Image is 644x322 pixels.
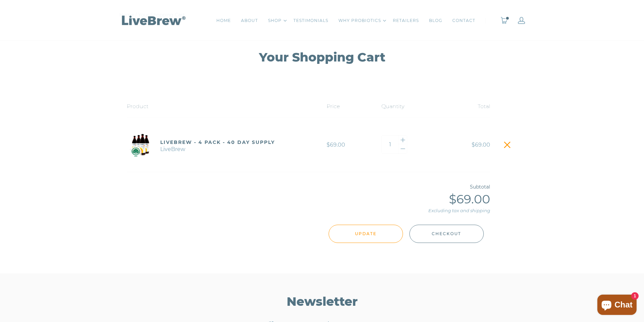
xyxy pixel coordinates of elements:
span: Checkout [432,230,461,238]
a: 1 [500,17,508,24]
span: 1 [505,16,509,20]
a: WHY PROBIOTICS [338,17,381,24]
img: LiveBrew - 4 Pack - 40 day supply [127,131,154,158]
a: ABOUT [241,17,258,24]
p: Subtotal [127,182,490,191]
a: TESTIMONIALS [293,17,328,24]
a: LiveBrew - 4 Pack - 40 day supply [160,139,275,145]
input: Update [329,225,403,243]
input: Quantity [382,135,399,153]
h1: Your Shopping Cart [137,49,507,65]
p: Excluding tax and shipping [127,207,490,215]
a: BLOG [429,17,442,24]
span: $69.00 [327,142,345,148]
h3: Newsletter [256,294,388,309]
img: LiveBrew [119,14,187,26]
button: Checkout [409,225,484,243]
span: LiveBrew [160,145,275,152]
th: Quantity [381,95,436,118]
a: SHOP [268,17,282,24]
inbox-online-store-chat: Shopify online store chat [595,295,639,317]
th: Price [327,95,381,118]
a: CONTACT [452,17,475,24]
th: Total [436,95,490,118]
a: HOME [216,17,231,24]
th: Product [127,95,327,118]
span: $69.00 [449,192,490,206]
span: $69.00 [472,142,490,148]
a: RETAILERS [393,17,419,24]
